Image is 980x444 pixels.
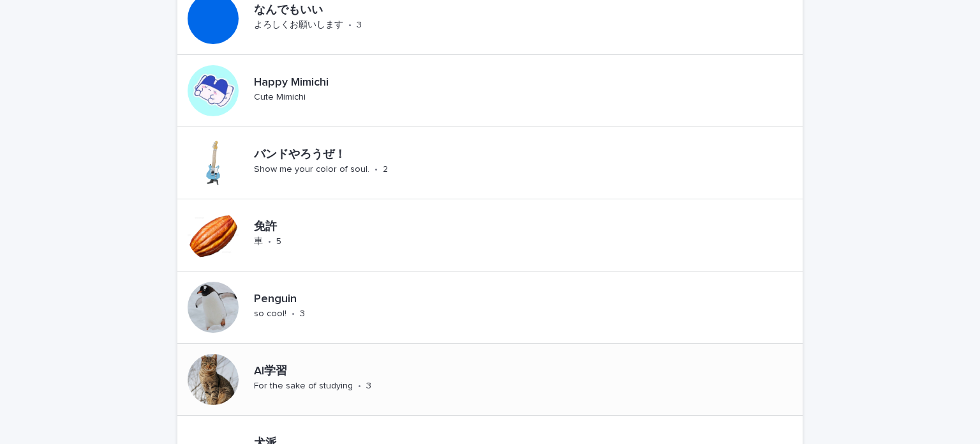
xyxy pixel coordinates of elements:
[292,309,295,319] p: •
[375,164,378,175] p: •
[276,236,281,247] p: 5
[268,236,271,247] p: •
[177,127,803,199] a: バンドやろうぜ！Show me your color of soul.•2
[254,76,380,90] p: Happy Mimichi
[177,344,803,416] a: AI学習For the sake of studying•3
[300,309,305,319] p: 3
[254,92,306,103] p: Cute Mimichi
[254,20,343,31] p: よろしくお願いします
[254,309,286,319] p: so cool!
[254,236,263,247] p: 車
[254,381,353,392] p: For the sake of studying
[358,381,361,392] p: •
[254,148,480,162] p: バンドやろうぜ！
[177,272,803,344] a: Penguinso cool!•3
[383,164,388,175] p: 2
[254,164,369,175] p: Show me your color of soul.
[177,199,803,272] a: 免許車•5
[366,381,371,392] p: 3
[348,20,352,31] p: •
[254,4,431,18] p: なんでもいい
[254,293,348,307] p: Penguin
[177,55,803,127] a: Happy MimichiCute Mimichi
[254,220,304,234] p: 免許
[254,365,405,379] p: AI学習
[357,20,362,31] p: 3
